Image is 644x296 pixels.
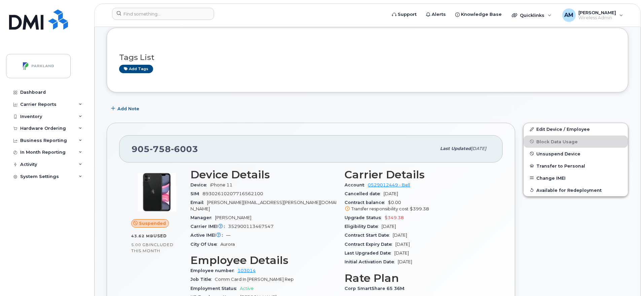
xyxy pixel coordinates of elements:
[137,172,177,212] img: iPhone_11.jpg
[215,277,294,282] span: Comm Card In [PERSON_NAME] Rep
[345,286,408,291] span: Corp SmartShare 65 36M
[153,233,167,238] span: used
[387,8,421,21] a: Support
[131,242,149,247] span: 5.00 GB
[520,12,544,18] span: Quicklinks
[536,187,602,193] span: Available for Redeployment
[240,286,254,291] span: Active
[345,224,382,229] span: Eligibility Date
[345,200,491,212] span: $0.00
[578,10,616,15] span: [PERSON_NAME]
[190,254,336,266] h3: Employee Details
[536,151,580,156] span: Unsuspend Device
[150,144,171,154] span: 758
[190,268,238,273] span: Employee number
[238,268,256,273] a: 103014
[190,233,226,238] span: Active IMEI
[190,200,207,205] span: Email
[226,233,230,238] span: —
[524,136,628,148] button: Block Data Usage
[440,146,471,151] span: Last updated
[393,233,407,238] span: [DATE]
[421,8,451,21] a: Alerts
[190,182,210,187] span: Device
[345,200,388,205] span: Contract balance
[558,8,628,22] div: Athira Mani
[345,182,368,187] span: Account
[132,144,198,154] span: 905
[524,160,628,172] button: Transfer to Personal
[220,242,235,247] span: Aurora
[190,200,336,211] span: [PERSON_NAME][EMAIL_ADDRESS][PERSON_NAME][DOMAIN_NAME]
[368,182,410,187] a: 0529012449 - Bell
[524,172,628,184] button: Change IMEI
[345,259,398,264] span: Initial Activation Date
[410,206,429,211] span: $399.38
[394,250,409,256] span: [DATE]
[351,206,408,211] span: Transfer responsibility cost
[345,250,394,256] span: Last Upgraded Date
[524,123,628,135] a: Edit Device / Employee
[345,191,384,196] span: Cancelled date
[564,11,573,19] span: AM
[203,191,263,196] span: 89302610207716562100
[119,53,616,62] h3: Tags List
[507,8,556,22] div: Quicklinks
[461,11,502,18] span: Knowledge Base
[384,191,398,196] span: [DATE]
[398,259,412,264] span: [DATE]
[395,242,410,247] span: [DATE]
[131,234,153,238] span: 43.62 MB
[171,144,198,154] span: 6003
[345,215,385,220] span: Upgrade Status
[524,148,628,160] button: Unsuspend Device
[345,169,491,181] h3: Carrier Details
[190,169,336,181] h3: Device Details
[345,242,395,247] span: Contract Expiry Date
[190,224,228,229] span: Carrier IMEI
[385,215,404,220] span: $349.38
[382,224,396,229] span: [DATE]
[345,233,393,238] span: Contract Start Date
[131,242,174,253] span: included this month
[190,215,215,220] span: Manager
[471,146,486,151] span: [DATE]
[117,106,139,112] span: Add Note
[451,8,506,21] a: Knowledge Base
[190,191,203,196] span: SIM
[190,286,240,291] span: Employment Status
[215,215,251,220] span: [PERSON_NAME]
[398,11,417,18] span: Support
[432,11,446,18] span: Alerts
[107,102,145,115] button: Add Note
[345,272,491,284] h3: Rate Plan
[190,242,220,247] span: City Of Use
[578,15,616,21] span: Wireless Admin
[228,224,274,229] span: 352900113467547
[112,8,214,20] input: Find something...
[190,277,215,282] span: Job Title
[524,184,628,196] button: Available for Redeployment
[139,220,166,227] span: Suspended
[119,65,153,73] a: Add tags
[210,182,232,187] span: iPhone 11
